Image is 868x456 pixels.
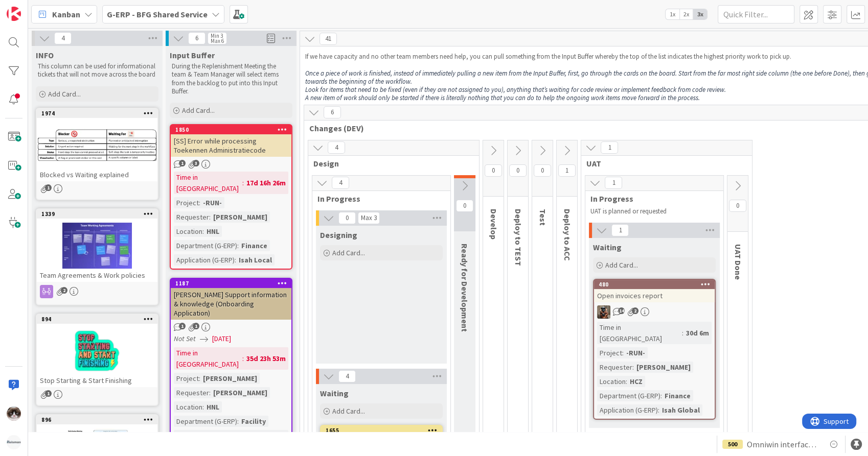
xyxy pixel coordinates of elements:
[597,404,658,416] div: Application (G-ERP)
[237,240,239,251] span: :
[204,226,222,237] div: HNL
[594,305,715,319] div: VK
[171,288,291,320] div: [PERSON_NAME] Support information & knowledge (Onboarding Application)
[662,390,693,401] div: Finance
[658,404,659,416] span: :
[605,260,638,270] span: Add Card...
[174,240,237,251] div: Department (G-ERP)
[309,123,864,133] span: Changes (DEV)
[179,323,186,329] span: 1
[242,177,244,188] span: :
[200,197,224,208] div: -RUN-
[179,160,186,166] span: 1
[682,327,683,339] span: :
[174,197,199,208] div: Project
[618,307,625,314] span: 14
[244,353,288,364] div: 35d 23h 53m
[237,416,239,427] span: :
[37,374,157,387] div: Stop Starting & Start Finishing
[107,9,208,19] b: G-ERP - BFG Shared Service
[338,212,356,224] span: 0
[200,373,260,384] div: [PERSON_NAME]
[242,353,244,364] span: :
[332,177,349,189] span: 4
[679,9,693,19] span: 2x
[37,315,157,324] div: 894
[586,158,739,169] span: UAT
[45,390,52,397] span: 1
[37,168,157,181] div: Blocked vs Waiting explained
[590,207,711,215] p: UAT is planned or requested
[597,362,632,373] div: Requester
[45,184,52,191] span: 1
[171,125,291,134] div: 1850
[332,248,365,257] span: Add Card...
[37,269,157,282] div: Team Agreements & Work policies
[171,279,291,288] div: 1187
[590,194,711,204] span: In Progress
[319,33,337,45] span: 41
[361,215,377,221] div: Max 3
[174,387,209,398] div: Requester
[659,404,702,416] div: Isah Global
[683,327,712,339] div: 30d 6m
[174,416,237,427] div: Department (G-ERP)
[41,416,157,423] div: 896
[61,287,67,294] span: 2
[41,210,157,218] div: 1339
[317,194,438,204] span: In Progress
[212,333,231,344] span: [DATE]
[597,305,610,319] img: VK
[193,160,199,166] span: 3
[597,390,660,401] div: Department (G-ERP)
[54,32,72,44] span: 4
[534,164,551,177] span: 0
[513,209,523,266] span: Deploy to TEST
[37,109,157,118] div: 1974
[188,32,205,44] span: 6
[209,211,211,223] span: :
[626,376,627,387] span: :
[634,362,693,373] div: [PERSON_NAME]
[733,244,743,280] span: UAT Done
[605,177,622,189] span: 1
[597,347,622,358] div: Project
[729,200,746,212] span: 0
[328,141,345,154] span: 4
[489,209,499,239] span: Develop
[211,33,223,38] div: Min 3
[562,209,573,261] span: Deploy to ACC
[244,177,288,188] div: 17d 16h 26m
[174,226,202,237] div: Location
[597,376,626,387] div: Location
[175,126,291,133] div: 1850
[593,242,622,252] span: Waiting
[37,209,157,282] div: 1339Team Agreements & Work policies
[174,373,199,384] div: Project
[624,347,648,358] div: -RUN-
[460,244,470,332] span: Ready for Development
[338,370,356,382] span: 4
[320,388,349,398] span: Waiting
[37,415,157,424] div: 896
[41,110,157,117] div: 1974
[182,106,215,115] span: Add Card...
[611,224,629,236] span: 1
[313,158,466,169] span: Design
[199,197,200,208] span: :
[209,387,211,398] span: :
[172,62,290,95] p: During the Replenishment Meeting the team & Team Manager will select items from the backlog to pu...
[211,211,270,223] div: [PERSON_NAME]
[324,106,341,118] span: 6
[558,164,576,177] span: 1
[202,226,204,237] span: :
[204,401,222,413] div: HNL
[37,315,157,387] div: 894Stop Starting & Start Finishing
[456,200,473,212] span: 0
[538,209,548,226] span: Test
[171,279,291,320] div: 1187[PERSON_NAME] Support information & knowledge (Onboarding Application)
[171,125,291,157] div: 1850[SS] Error while processing Toekennen Administratiecode
[718,5,794,23] input: Quick Filter...
[202,401,204,413] span: :
[235,254,236,266] span: :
